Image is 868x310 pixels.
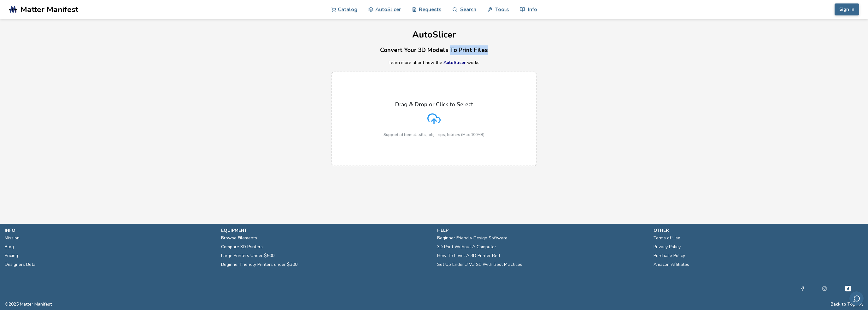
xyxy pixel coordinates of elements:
p: other [654,227,864,234]
a: Terms of Use [654,234,680,243]
a: Instagram [822,285,827,292]
a: RSS Feed [859,302,863,307]
a: Browse Filaments [221,234,257,243]
span: © 2025 Matter Manifest [5,302,52,307]
a: Beginner Friendly Design Software [437,234,507,243]
p: equipment [221,227,431,234]
a: 3D Print Without A Computer [437,243,496,251]
button: Back to Top [830,302,856,307]
span: Matter Manifest [21,5,78,14]
a: Designers Beta [5,260,36,269]
button: Send feedback via email [849,291,864,306]
a: How To Level A 3D Printer Bed [437,251,500,260]
a: Compare 3D Printers [221,243,263,251]
a: Blog [5,243,14,251]
p: help [437,227,647,234]
p: info [5,227,215,234]
a: AutoSlicer [443,60,466,66]
a: Purchase Policy [654,251,685,260]
p: Drag & Drop or Click to Select [395,101,473,108]
a: Beginner Friendly Printers under $300 [221,260,297,269]
a: Set Up Ender 3 V3 SE With Best Practices [437,260,522,269]
a: Tiktok [844,285,852,292]
a: Facebook [800,285,805,292]
button: Sign In [835,3,859,15]
a: Pricing [5,251,18,260]
a: Mission [5,234,20,243]
a: Amazon Affiliates [654,260,689,269]
a: Large Printers Under $500 [221,251,274,260]
p: Supported format: .stls, .obj, .zips, folders (Max 100MB) [384,132,484,137]
a: Privacy Policy [654,243,681,251]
